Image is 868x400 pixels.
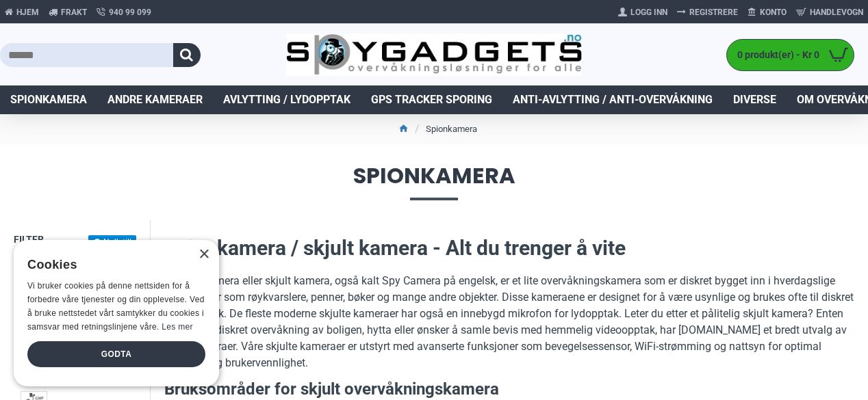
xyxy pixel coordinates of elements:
button: Nullstill [88,235,136,249]
span: Diverse [733,92,776,108]
span: Andre kameraer [107,92,203,108]
span: Spionkamera [14,165,854,200]
span: Handlevogn [810,6,863,18]
a: Konto [743,1,791,23]
a: Andre kameraer [97,85,213,114]
div: Cookies [27,250,196,280]
span: 0 produkt(er) - Kr 0 [727,48,823,62]
a: Registrere [672,1,743,23]
a: Diverse [723,85,787,114]
a: Handlevogn [791,1,868,23]
span: Avlytting / Lydopptak [223,92,350,108]
span: Konto [760,6,787,18]
a: Avlytting / Lydopptak [213,85,361,114]
a: GPS Tracker Sporing [361,85,502,114]
span: Filter [14,234,44,245]
span: Frakt [61,6,87,18]
p: Et spionkamera eller skjult kamera, også kalt Spy Camera på engelsk, er et lite overvåkningskamer... [164,273,854,371]
a: 0 produkt(er) - Kr 0 [727,40,854,70]
a: Les mer, opens a new window [162,322,192,332]
span: GPS Tracker Sporing [371,92,492,108]
span: Spionkamera [10,92,87,108]
a: Logg Inn [613,1,672,23]
div: Godta [27,341,205,367]
span: Hjem [16,6,39,18]
span: Logg Inn [630,6,667,18]
div: Close [199,250,209,260]
span: Vi bruker cookies på denne nettsiden for å forbedre våre tjenester og din opplevelse. Ved å bruke... [27,281,205,331]
img: SpyGadgets.no [286,34,581,76]
span: 940 99 099 [109,6,151,18]
span: Anti-avlytting / Anti-overvåkning [513,92,713,108]
a: Anti-avlytting / Anti-overvåkning [502,85,723,114]
h2: Spionkamera / skjult kamera - Alt du trenger å vite [164,234,854,263]
span: Registrere [689,6,738,18]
